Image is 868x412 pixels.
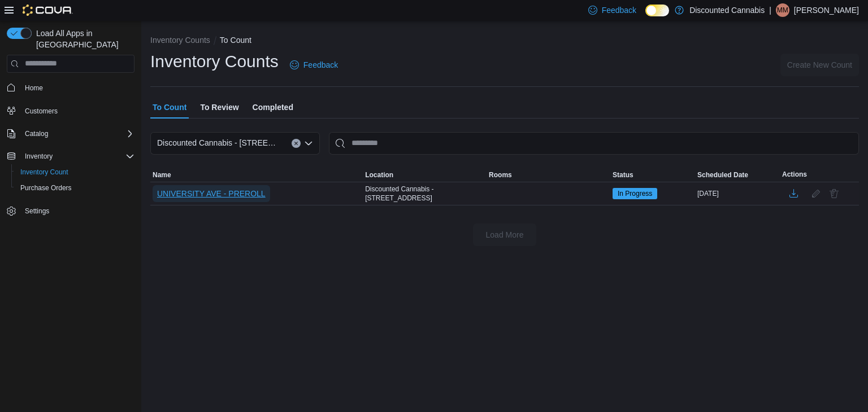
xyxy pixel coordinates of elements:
[20,183,72,192] span: Purchase Orders
[363,168,487,182] button: Location
[613,170,633,179] span: Status
[25,152,53,161] span: Inventory
[602,5,636,16] span: Feedback
[809,185,823,202] button: Edit count details
[2,103,139,119] button: Customers
[16,181,134,195] span: Purchase Orders
[473,223,536,246] button: Load More
[20,81,134,95] span: Home
[11,180,139,196] button: Purchase Orders
[20,104,62,118] a: Customers
[25,107,58,116] span: Customers
[777,3,788,17] span: MM
[794,3,859,17] p: [PERSON_NAME]
[2,203,139,219] button: Settings
[153,96,186,119] span: To Count
[329,132,859,155] input: This is a search bar. After typing your query, hit enter to filter the results lower in the page.
[150,168,363,182] button: Name
[689,3,765,17] p: Discounted Cannabis
[200,96,238,119] span: To Review
[780,54,859,76] button: Create New Count
[695,168,780,182] button: Scheduled Date
[303,59,338,71] span: Feedback
[32,28,134,50] span: Load All Apps in [GEOGRAPHIC_DATA]
[2,148,139,164] button: Inventory
[153,185,270,202] button: UNIVERSITY AVE - PREROLL
[787,59,852,71] span: Create New Count
[697,170,748,179] span: Scheduled Date
[613,188,657,199] span: In Progress
[16,165,134,179] span: Inventory Count
[20,81,47,95] a: Home
[285,54,342,76] a: Feedback
[782,170,807,179] span: Actions
[645,16,646,17] span: Dark Mode
[16,165,73,179] a: Inventory Count
[153,170,171,179] span: Name
[486,229,524,240] span: Load More
[157,136,280,150] span: Discounted Cannabis - [STREET_ADDRESS]
[11,164,139,180] button: Inventory Count
[253,96,293,119] span: Completed
[618,189,652,199] span: In Progress
[16,181,76,195] a: Purchase Orders
[610,168,695,182] button: Status
[489,170,512,179] span: Rooms
[23,5,73,16] img: Cova
[20,204,134,218] span: Settings
[25,84,43,93] span: Home
[25,207,49,216] span: Settings
[2,126,139,142] button: Catalog
[20,204,54,218] a: Settings
[645,5,669,16] input: Dark Mode
[365,185,484,203] span: Discounted Cannabis - [STREET_ADDRESS]
[20,168,68,177] span: Inventory Count
[150,50,279,73] h1: Inventory Counts
[776,3,789,17] div: Melissa Macdonald
[304,139,313,148] button: Open list of options
[292,139,301,148] button: Clear input
[20,127,134,141] span: Catalog
[20,150,134,163] span: Inventory
[695,187,780,200] div: [DATE]
[827,187,841,200] button: Delete
[487,168,610,182] button: Rooms
[20,127,53,141] button: Catalog
[769,3,771,17] p: |
[20,150,57,163] button: Inventory
[150,36,210,45] button: Inventory Counts
[7,75,134,249] nav: Complex example
[150,34,859,48] nav: An example of EuiBreadcrumbs
[20,104,134,118] span: Customers
[2,80,139,96] button: Home
[220,36,251,45] button: To Count
[157,188,266,199] span: UNIVERSITY AVE - PREROLL
[365,170,393,179] span: Location
[25,129,48,138] span: Catalog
